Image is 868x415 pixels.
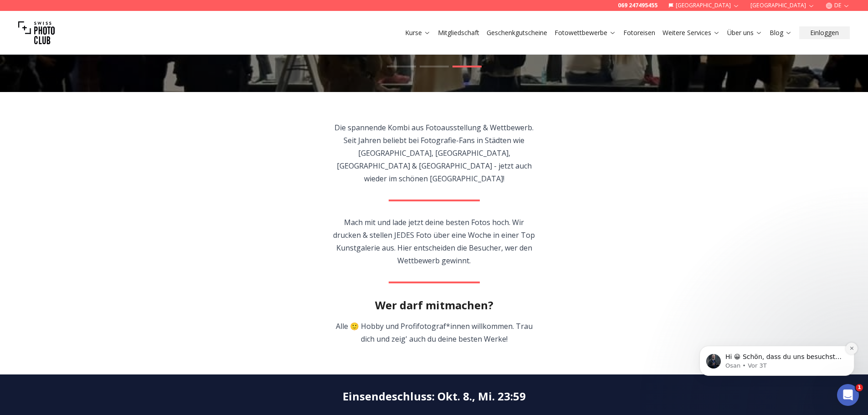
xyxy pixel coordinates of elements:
a: 069 247495455 [618,2,657,9]
button: Kurse [401,26,434,39]
p: Message from Osan, sent Vor 3T [40,73,157,82]
a: Geschenkgutscheine [487,28,547,37]
img: Profile image for Osan [21,66,35,80]
p: Alle 🙂 Hobby und Profifotograf*innen willkommen. Trau dich und zeig' auch du deine besten Werke! [330,320,538,345]
img: Swiss photo club [18,15,55,51]
button: Über uns [724,26,766,39]
iframe: Intercom live chat [837,384,859,406]
button: Fotowettbewerbe [551,26,620,39]
a: Blog [770,28,792,37]
a: Kurse [405,28,431,37]
span: Hi 😀 Schön, dass du uns besuchst. Stell' uns gerne jederzeit Fragen oder hinterlasse ein Feedback. [40,65,156,90]
a: Über uns [727,28,762,37]
button: Weitere Services [659,26,724,39]
iframe: Intercom notifications Nachricht [686,288,868,390]
p: Die spannende Kombi aus Fotoausstellung & Wettbewerb. Seit Jahren beliebt bei Fotografie-Fans in ... [330,121,538,185]
button: Mitgliedschaft [434,26,483,39]
a: Fotowettbewerbe [555,28,616,37]
div: message notification from Osan, Vor 3T. Hi 😀 Schön, dass du uns besuchst. Stell' uns gerne jederz... [14,57,169,87]
a: Mitgliedschaft [438,28,479,37]
h2: Einsendeschluss : Okt. 8., Mi. 23:59 [343,389,526,404]
a: Fotoreisen [623,28,655,37]
h2: Wer darf mitmachen? [375,298,493,313]
button: Geschenkgutscheine [483,26,551,39]
button: Einloggen [799,26,850,39]
a: Weitere Services [663,28,720,37]
span: 1 [856,384,863,391]
button: Fotoreisen [620,26,659,39]
button: Blog [766,26,796,39]
p: Mach mit und lade jetzt deine besten Fotos hoch. Wir drucken & stellen JEDES Foto über eine Woche... [330,216,538,267]
button: Dismiss notification [160,54,172,66]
